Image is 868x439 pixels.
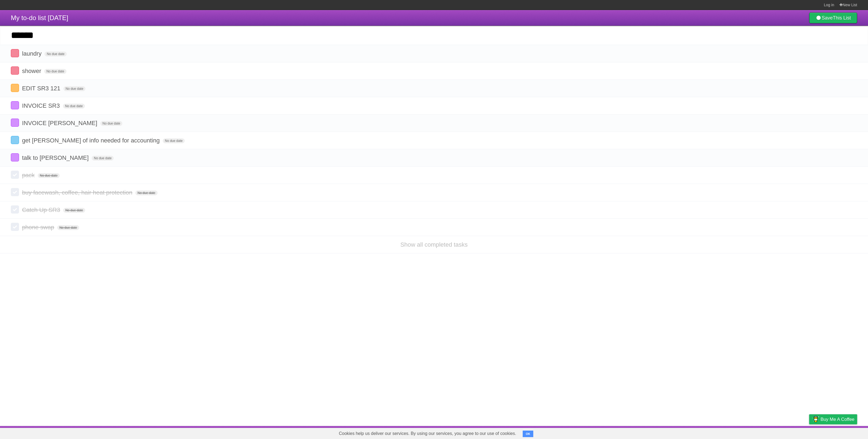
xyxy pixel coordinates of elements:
a: Developers [755,427,777,438]
label: Done [11,188,19,196]
span: Buy me a coffee [821,415,854,424]
span: No due date [100,121,122,126]
label: Done [11,49,19,57]
label: Done [11,205,19,214]
b: This List [833,15,851,21]
span: No due date [57,225,79,230]
span: EDIT SR3 121 [22,85,62,92]
span: No due date [163,138,185,143]
label: Done [11,66,19,75]
span: No due date [135,190,157,195]
span: buy facewash, coffee, hair heat protection [22,189,134,196]
span: No due date [38,173,60,178]
span: INVOICE SR3 [22,102,61,109]
a: SaveThis List [809,12,857,23]
a: Privacy [802,427,816,438]
a: About [737,427,748,438]
span: No due date [44,52,66,56]
a: Show all completed tasks [400,241,468,248]
a: Suggest a feature [823,427,857,438]
button: OK [523,431,533,437]
label: Done [11,153,19,161]
label: Done [11,171,19,179]
span: No due date [92,156,114,161]
span: shower [22,68,43,74]
span: No due date [63,208,85,213]
label: Done [11,136,19,144]
span: No due date [63,86,85,91]
span: Catch Up SR3 [22,206,62,213]
label: Done [11,101,19,109]
img: Buy me a coffee [812,415,819,424]
span: Cookies help us deliver our services. By using our services, you agree to our use of cookies. [333,428,522,439]
span: No due date [44,69,66,74]
span: INVOICE [PERSON_NAME] [22,120,99,126]
span: laundry [22,50,43,57]
span: phone swap [22,224,56,231]
label: Done [11,84,19,92]
span: No due date [63,104,85,109]
label: Done [11,223,19,231]
a: Terms [784,427,796,438]
span: get [PERSON_NAME] of info needed for accounting [22,137,161,144]
a: Buy me a coffee [809,414,857,424]
span: talk to [PERSON_NAME] [22,154,90,161]
span: pack [22,172,36,179]
label: Done [11,119,19,127]
span: My to-do list [DATE] [11,14,68,21]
